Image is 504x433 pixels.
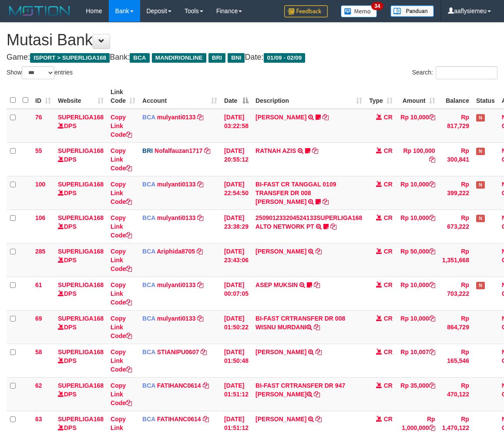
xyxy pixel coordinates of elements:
[54,310,107,344] td: DPS
[384,147,393,154] span: CR
[429,156,435,163] a: Copy Rp 100,000 to clipboard
[439,142,473,176] td: Rp 300,841
[157,348,199,355] a: STIANIPU0607
[35,416,42,423] span: 63
[157,114,196,121] a: mulyanti0133
[252,310,366,344] td: BI-FAST CRTRANSFER DR 008 WISNU MURDANI
[197,248,203,255] a: Copy Ariphida8705 to clipboard
[384,382,393,389] span: CR
[157,214,196,221] a: mulyanti0133
[157,281,196,288] a: mulyanti0133
[252,84,366,109] th: Description: activate to sort column ascending
[204,147,210,154] a: Copy Nofalfauzan1717 to clipboard
[476,148,485,155] span: Has Note
[35,315,42,322] span: 69
[255,181,336,205] a: BI-FAST CR TANGGAL 0109 TRANSFER DR 008 [PERSON_NAME]
[312,147,318,154] a: Copy RATNAH AZIS to clipboard
[7,31,497,49] h1: Mutasi Bank
[314,391,320,398] a: Copy BI-FAST CRTRANSFER DR 947 SLAMET RIYANTO to clipboard
[157,416,201,423] a: FATIHANC0614
[439,277,473,310] td: Rp 703,222
[396,277,439,310] td: Rp 10,000
[316,348,322,355] a: Copy AHMAD HUSEINI to clipboard
[439,344,473,377] td: Rp 165,546
[139,84,221,109] th: Account: activate to sort column ascending
[255,348,306,355] a: [PERSON_NAME]
[111,281,132,306] a: Copy Link Code
[54,210,107,243] td: DPS
[429,281,435,288] a: Copy Rp 10,000 to clipboard
[58,147,104,154] a: SUPERLIGA168
[439,310,473,344] td: Rp 864,729
[221,210,252,243] td: [DATE] 23:38:29
[152,53,206,63] span: MANDIRIONLINE
[439,176,473,210] td: Rp 399,222
[111,315,132,339] a: Copy Link Code
[255,416,306,423] a: [PERSON_NAME]
[142,416,155,423] span: BCA
[7,66,73,79] label: Show entries
[157,382,201,389] a: FATIHANC0614
[54,243,107,277] td: DPS
[58,181,104,188] a: SUPERLIGA168
[341,5,377,17] img: Button%20Memo.svg
[476,181,485,189] span: Has Note
[439,210,473,243] td: Rp 673,222
[58,114,104,121] a: SUPERLIGA168
[54,176,107,210] td: DPS
[111,214,132,239] a: Copy Link Code
[439,84,473,109] th: Balance
[54,142,107,176] td: DPS
[255,281,298,288] a: ASEP MUKSIN
[22,66,54,79] select: Showentries
[314,281,320,288] a: Copy ASEP MUKSIN to clipboard
[155,147,202,154] a: Nofalfauzan1717
[58,315,104,322] a: SUPERLIGA168
[396,377,439,411] td: Rp 35,000
[396,243,439,277] td: Rp 50,000
[142,147,153,154] span: BRI
[252,377,366,411] td: BI-FAST CRTRANSFER DR 947 [PERSON_NAME]
[111,181,132,205] a: Copy Link Code
[371,2,383,10] span: 34
[58,248,104,255] a: SUPERLIGA168
[384,114,393,121] span: CR
[255,114,306,121] a: [PERSON_NAME]
[130,53,149,63] span: BCA
[314,324,320,331] a: Copy BI-FAST CRTRANSFER DR 008 WISNU MURDANI to clipboard
[7,4,73,17] img: MOTION_logo.png
[255,214,362,230] a: 250901233204524133SUPERLIGA168 ALTO NETWORK PT
[54,344,107,377] td: DPS
[35,181,45,188] span: 100
[111,248,132,272] a: Copy Link Code
[429,214,435,221] a: Copy Rp 10,000 to clipboard
[32,84,54,109] th: ID: activate to sort column ascending
[476,114,485,122] span: Has Note
[390,5,434,17] img: panduan.png
[54,277,107,310] td: DPS
[203,382,209,389] a: Copy FATIHANC0614 to clipboard
[330,223,336,230] a: Copy 250901233204524133SUPERLIGA168 ALTO NETWORK PT to clipboard
[429,181,435,188] a: Copy Rp 10,000 to clipboard
[384,416,393,423] span: CR
[396,210,439,243] td: Rp 10,000
[30,53,110,63] span: ISPORT > SUPERLIGA168
[384,248,393,255] span: CR
[221,243,252,277] td: [DATE] 23:43:06
[323,198,329,205] a: Copy BI-FAST CR TANGGAL 0109 TRANSFER DR 008 NURWAHIT WIJAYA to clipboard
[384,181,393,188] span: CR
[396,344,439,377] td: Rp 10,007
[221,176,252,210] td: [DATE] 22:54:50
[439,109,473,143] td: Rp 817,729
[396,84,439,109] th: Amount: activate to sort column ascending
[201,348,207,355] a: Copy STIANIPU0607 to clipboard
[197,315,203,322] a: Copy mulyanti0133 to clipboard
[58,214,104,221] a: SUPERLIGA168
[35,214,45,221] span: 106
[439,377,473,411] td: Rp 470,122
[228,53,245,63] span: BNI
[197,114,203,121] a: Copy mulyanti0133 to clipboard
[35,114,42,121] span: 76
[111,114,132,138] a: Copy Link Code
[208,53,225,63] span: BRI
